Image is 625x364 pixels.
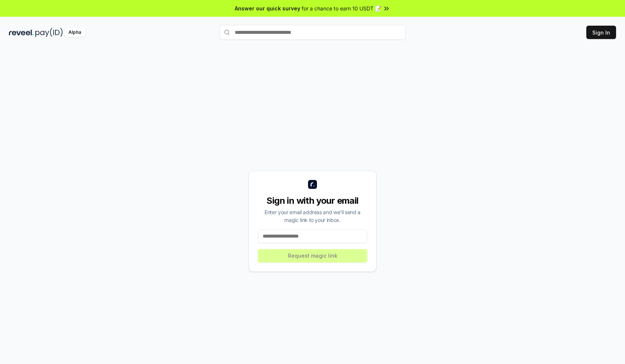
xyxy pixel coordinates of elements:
[302,4,381,12] span: for a chance to earn 10 USDT 📝
[586,26,616,39] button: Sign In
[308,180,317,189] img: logo_small
[258,208,367,224] div: Enter your email address and we’ll send a magic link to your inbox.
[9,28,34,37] img: reveel_dark
[35,28,63,37] img: pay_id
[258,195,367,207] div: Sign in with your email
[235,4,300,12] span: Answer our quick survey
[64,28,85,37] div: Alpha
